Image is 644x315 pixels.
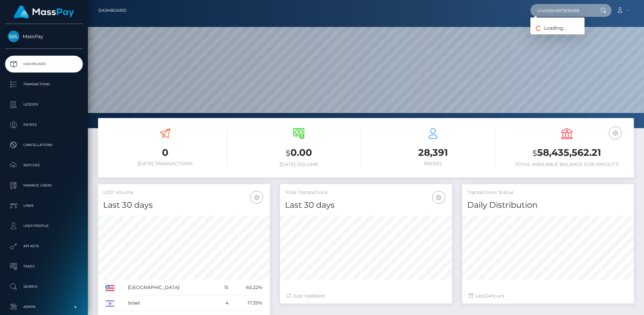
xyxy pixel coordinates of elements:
[371,146,495,159] h3: 28,391
[5,116,83,133] a: Payees
[103,189,265,196] h5: USD Volume
[5,56,83,73] a: Dashboard
[125,280,216,295] td: [GEOGRAPHIC_DATA]
[8,261,80,271] p: Taxes
[5,218,83,234] a: User Profile
[505,146,629,160] h3: 58,435,562.21
[14,5,74,19] img: MassPay Logo
[5,33,83,39] span: MassPay
[532,148,537,158] small: $
[286,148,290,158] small: $
[485,293,491,299] span: 24
[237,162,361,167] h6: [DATE] Volume
[469,292,627,299] div: Last hours
[285,199,447,211] h4: Last 30 days
[231,280,265,295] td: 65.22%
[216,295,231,311] td: 4
[8,201,80,211] p: Links
[125,295,216,311] td: Israel
[231,295,265,311] td: 17.39%
[8,99,80,110] p: Ledger
[8,59,80,69] p: Dashboard
[5,76,83,93] a: Transactions
[5,96,83,113] a: Ledger
[5,157,83,174] a: Batches
[8,160,80,170] p: Batches
[371,161,495,167] h6: Payees
[5,137,83,153] a: Cancellations
[8,302,80,312] p: Admin
[5,278,83,295] a: Search
[8,79,80,89] p: Transactions
[103,146,227,159] h3: 0
[237,146,361,160] h3: 0.00
[8,180,80,191] p: Manage Users
[530,25,566,31] span: Loading...
[5,238,83,255] a: API Keys
[8,282,80,292] p: Search
[105,285,115,291] img: US.png
[467,199,629,211] h4: Daily Distribution
[505,162,629,167] h6: Total Available Balance for Payouts
[8,120,80,130] p: Payees
[287,292,445,299] div: Just Updated
[98,3,126,18] a: Dashboard
[5,197,83,214] a: Links
[103,161,227,167] h6: [DATE] Transactions
[5,177,83,194] a: Manage Users
[8,241,80,251] p: API Keys
[105,300,115,307] img: IL.png
[8,221,80,231] p: User Profile
[467,189,629,196] h5: Transactions Status
[8,140,80,150] p: Cancellations
[530,4,594,17] input: Search...
[285,189,447,196] h5: Total Transactions
[8,31,19,42] img: MassPay
[216,280,231,295] td: 15
[5,258,83,275] a: Taxes
[103,199,265,211] h4: Last 30 days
